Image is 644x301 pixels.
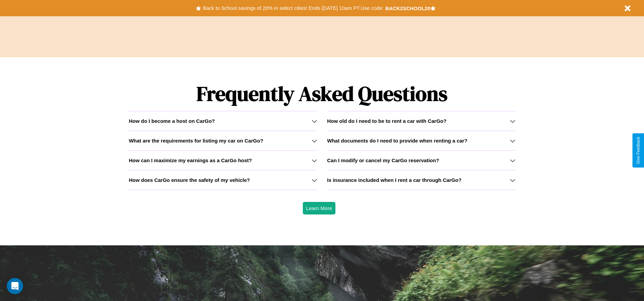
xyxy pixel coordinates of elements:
[327,177,462,183] h3: Is insurance included when I rent a car through CarGo?
[201,3,385,13] button: Back to School savings of 20% in select cities! Ends [DATE] 10am PT.Use code:
[7,278,23,294] div: Open Intercom Messenger
[303,202,336,214] button: Learn More
[129,118,215,124] h3: How do I become a host on CarGo?
[327,118,447,124] h3: How old do I need to be to rent a car with CarGo?
[129,76,515,111] h1: Frequently Asked Questions
[636,137,641,164] div: Give Feedback
[327,157,439,163] h3: Can I modify or cancel my CarGo reservation?
[129,157,252,163] h3: How can I maximize my earnings as a CarGo host?
[129,138,263,144] h3: What are the requirements for listing my car on CarGo?
[385,5,430,11] b: BACK2SCHOOL20
[327,138,467,144] h3: What documents do I need to provide when renting a car?
[129,177,250,183] h3: How does CarGo ensure the safety of my vehicle?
